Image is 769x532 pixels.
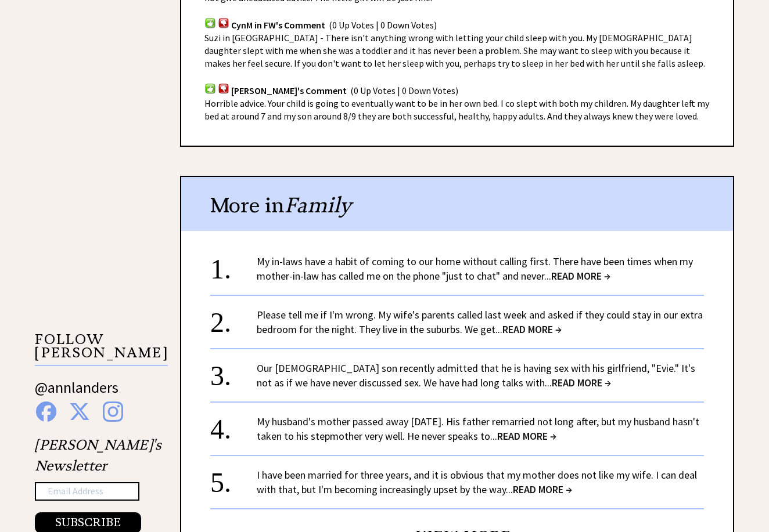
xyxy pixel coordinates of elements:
[35,482,139,501] input: Email Address
[69,401,90,422] img: x%20blue.png
[204,17,216,28] img: votup.png
[502,323,562,336] span: READ MORE →
[551,269,610,283] span: READ MORE →
[204,32,705,69] span: Suzi in [GEOGRAPHIC_DATA] - There isn't anything wrong with letting your child sleep with you. My...
[497,429,556,443] span: READ MORE →
[218,83,229,94] img: votdown.png
[257,255,693,283] a: My in-laws have a habit of coming to our home without calling first. There have been times when m...
[35,333,168,366] p: FOLLOW [PERSON_NAME]
[210,361,257,382] div: 3.
[103,401,123,422] img: instagram%20blue.png
[231,85,347,96] span: [PERSON_NAME]'s Comment
[329,19,437,31] span: (0 Up Votes | 0 Down Votes)
[257,468,697,496] a: I have been married for three years, and it is obvious that my mother does not like my wife. I ca...
[181,177,733,231] div: More in
[513,483,572,496] span: READ MORE →
[257,361,695,389] a: Our [DEMOGRAPHIC_DATA] son recently admitted that he is having sex with his girlfriend, "Evie." I...
[552,376,611,389] span: READ MORE →
[204,97,709,122] span: Horrible advice. Your child is going to eventually want to be in her own bed. I co slept with bot...
[35,378,118,408] a: @annlanders
[210,307,257,329] div: 2.
[204,83,216,94] img: votup.png
[36,401,56,422] img: facebook%20blue.png
[210,468,257,489] div: 5.
[257,415,699,443] a: My husband's mother passed away [DATE]. His father remarried not long after, but my husband hasn'...
[350,85,458,96] span: (0 Up Votes | 0 Down Votes)
[231,19,325,31] span: CynM in FW's Comment
[210,414,257,436] div: 4.
[257,308,703,336] a: Please tell me if I'm wrong. My wife's parents called last week and asked if they could stay in o...
[218,17,229,28] img: votdown.png
[285,192,351,218] span: Family
[210,254,257,276] div: 1.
